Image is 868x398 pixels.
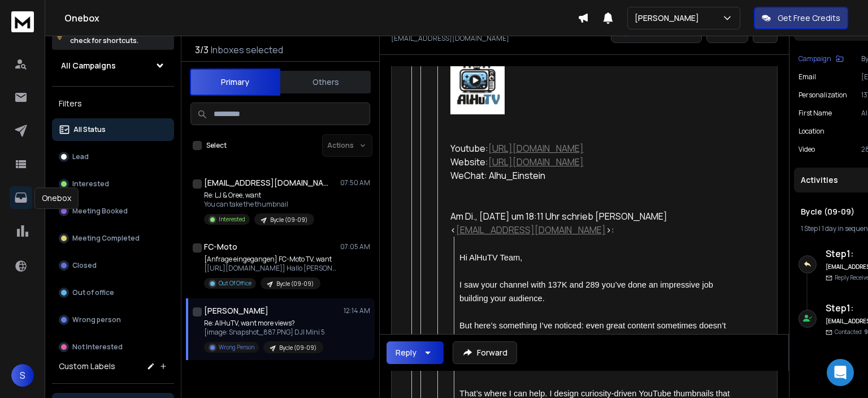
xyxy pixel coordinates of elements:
[488,156,584,168] a: [URL][DOMAIN_NAME]
[64,11,578,25] h1: Onebox
[72,288,114,297] p: Out of office
[72,234,140,243] p: Meeting Completed
[798,145,815,154] p: video
[635,12,704,24] p: [PERSON_NAME]
[219,215,245,224] p: Interested
[72,315,121,324] p: Wrong person
[211,43,283,57] h3: Inboxes selected
[72,152,89,161] p: Lead
[798,54,831,63] p: Campaign
[219,279,251,288] p: Out Of Office
[204,264,340,273] p: [[URL][DOMAIN_NAME]] Hallo [PERSON_NAME], Deine Anfrage (827645)
[204,241,237,253] h1: FC-Moto
[344,306,370,315] p: 12:14 AM
[52,173,174,195] button: Interested
[52,227,174,250] button: Meeting Completed
[488,142,584,155] a: [URL][DOMAIN_NAME]
[450,169,737,182] div: WeChat: Alhu_Einstein
[459,253,522,262] span: Hi AlHuTV Team,
[204,319,325,328] p: Re: AlHuTV, want more views?
[34,187,79,209] div: Onebox
[204,200,314,209] p: You can take the thumbnail
[52,254,174,277] button: Closed
[59,361,115,372] h3: Custom Labels
[798,72,816,82] p: Email
[276,280,314,288] p: Bycle (09-09)
[72,261,97,270] p: Closed
[11,11,34,32] img: logo
[387,341,444,364] button: Reply
[450,155,737,169] div: Website:
[72,343,123,352] p: Not Interested
[450,60,505,114] img: AIorK4weyUFkSKQGXX_yoc-01PosARyqh0yS-xvkM68cOm9CXV7QNkEhKAZbLmGt4RMulYDVbnNBp4tzDQWs
[195,43,209,57] span: 3 / 3
[798,54,844,63] button: Campaign
[340,178,370,187] p: 07:50 AM
[778,12,840,24] p: Get Free Credits
[52,145,174,168] button: Lead
[801,224,818,233] span: 1 Step
[456,224,606,236] a: [EMAIL_ADDRESS][DOMAIN_NAME]
[72,179,109,189] p: Interested
[204,305,268,316] h1: [PERSON_NAME]
[61,60,116,71] h1: All Campaigns
[453,341,517,364] button: Forward
[52,281,174,304] button: Out of office
[219,343,254,352] p: Wrong Person
[11,364,34,387] button: S
[190,69,280,96] button: Primary
[279,344,316,352] p: Bycle (09-09)
[52,54,174,77] button: All Campaigns
[204,328,325,337] p: [image: Snapshot_887.PNG] DJI Mini 5
[391,34,509,43] p: [EMAIL_ADDRESS][DOMAIN_NAME]
[270,216,307,224] p: Bycle (09-09)
[459,280,715,303] span: I saw your channel with 137K and 289 you’ve done an impressive job building your audience.
[340,242,370,251] p: 07:05 AM
[280,70,371,95] button: Others
[450,209,737,237] div: Am Di., [DATE] um 18:11 Uhr schrieb [PERSON_NAME] < >:
[204,255,340,264] p: [Anfrage eingegangen] FC-Moto TV, want
[798,127,824,136] p: location
[798,91,847,100] p: Personalization
[52,200,174,222] button: Meeting Booked
[396,347,416,358] div: Reply
[73,125,106,134] p: All Status
[827,359,854,386] div: Open Intercom Messenger
[52,336,174,358] button: Not Interested
[52,96,174,112] h3: Filters
[450,142,737,155] div: Youtube:
[754,7,848,29] button: Get Free Credits
[459,321,734,371] span: But here’s something I’ve noticed: even great content sometimes doesn’t get the clicks it deserve...
[798,109,832,118] p: First Name
[52,309,174,331] button: Wrong person
[52,118,174,141] button: All Status
[204,177,328,189] h1: [EMAIL_ADDRESS][DOMAIN_NAME]
[72,207,128,216] p: Meeting Booked
[204,191,314,200] p: Re: LJ & Oree, want
[206,141,227,150] label: Select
